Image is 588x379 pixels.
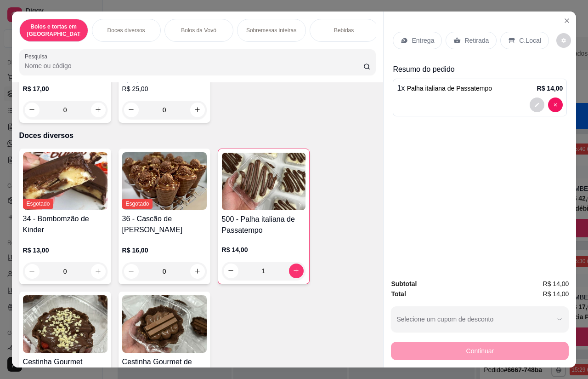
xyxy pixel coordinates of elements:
[391,290,406,298] strong: Total
[23,246,107,255] p: R$ 13,00
[23,152,107,210] img: product-image
[412,36,434,45] p: Entrega
[464,36,489,45] p: Retirada
[397,83,492,94] p: 1 x
[560,13,574,28] button: Close
[23,199,54,209] span: Esgotado
[91,103,106,117] button: increase-product-quantity
[393,64,567,75] p: Resumo do pedido
[530,98,544,112] button: decrease-product-quantity
[23,295,107,353] img: product-image
[122,295,207,353] img: product-image
[548,98,563,112] button: decrease-product-quantity
[222,245,305,254] p: R$ 14,00
[23,356,107,379] h4: Cestinha Gourmet bombom de morango
[124,264,139,279] button: decrease-product-quantity
[556,33,571,48] button: decrease-product-quantity
[122,152,207,210] img: product-image
[27,23,80,38] p: Bolos e tortas em [GEOGRAPHIC_DATA]
[334,27,354,34] p: Bebidas
[519,36,541,45] p: C.Local
[19,130,376,141] p: Doces diversos
[181,27,216,34] p: Bolos da Vovó
[543,289,569,299] span: R$ 14,00
[246,27,296,34] p: Sobremesas inteiras
[25,264,40,279] button: decrease-product-quantity
[537,84,563,93] p: R$ 14,00
[91,264,106,279] button: increase-product-quantity
[25,61,363,70] input: Pesquisa
[25,103,40,117] button: decrease-product-quantity
[391,306,569,332] button: Selecione um cupom de desconto
[289,264,304,278] button: increase-product-quantity
[190,264,205,279] button: increase-product-quantity
[122,246,207,255] p: R$ 16,00
[190,103,205,117] button: increase-product-quantity
[107,27,145,34] p: Doces diversos
[391,280,417,287] strong: Subtotal
[543,279,569,289] span: R$ 14,00
[23,213,107,235] h4: 34 - Bombomzão de Kinder
[122,213,207,235] h4: 36 - Cascão de [PERSON_NAME]
[122,84,207,93] p: R$ 25,00
[25,52,51,60] label: Pesquisa
[122,199,153,209] span: Esgotado
[222,214,305,236] h4: 500 - Palha italiana de Passatempo
[124,103,139,117] button: decrease-product-quantity
[407,85,492,92] span: Palha italiana de Passatempo
[122,356,207,379] h4: Cestinha Gourmet de brigadeiro com KitKat
[23,84,107,93] p: R$ 17,00
[224,264,238,278] button: decrease-product-quantity
[222,153,305,210] img: product-image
